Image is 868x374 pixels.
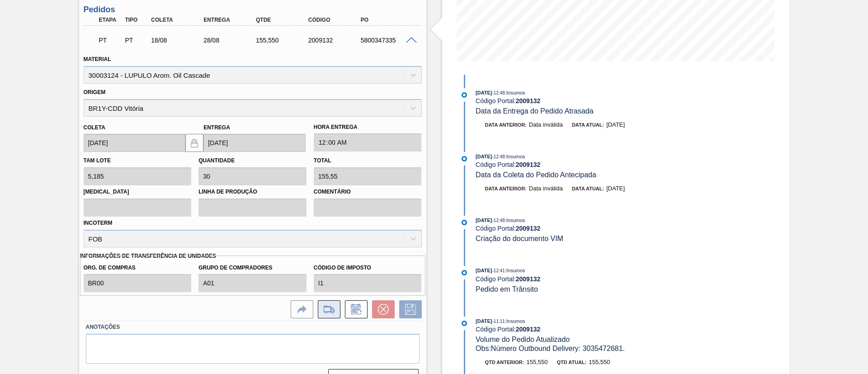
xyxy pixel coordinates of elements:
span: [DATE] [476,218,492,223]
label: Material [84,56,111,62]
span: Pedido em Trânsito [476,285,538,293]
span: Obs: Número Outbound Delivery: 3035472681. [476,345,625,352]
span: : Insumos [505,154,525,159]
span: 155,550 [526,359,547,365]
label: Total [314,157,331,164]
span: Data anterior: [485,186,527,191]
label: Origem [84,89,106,95]
div: Código Portal: [476,275,690,283]
div: Salvar Pedido [395,300,422,318]
label: Org. de Compras [84,261,192,275]
span: - 12:48 [492,154,505,159]
span: - 12:41 [492,268,505,273]
strong: 2009132 [516,161,541,168]
label: Grupo de Compradores [198,261,307,275]
span: - 11:11 [492,319,505,324]
label: Entrega [203,124,230,131]
span: : Insumos [505,268,525,273]
span: Data inválida [529,185,563,192]
strong: 2009132 [516,97,541,104]
p: PT [99,37,122,44]
label: Hora Entrega [314,121,422,134]
img: atual [462,220,467,225]
label: Anotações [86,321,420,334]
img: locked [189,137,200,148]
label: Código de Imposto [314,261,422,275]
span: Qtd atual: [557,360,586,365]
span: 155,550 [589,359,610,365]
input: dd/mm/yyyy [203,134,306,152]
span: Criação do documento VIM [476,235,563,242]
button: locked [185,134,203,152]
span: Data da Entrega do Pedido Atrasada [476,107,594,115]
span: [DATE] [476,268,492,273]
div: Ir para Composição de Carga [313,300,340,318]
div: Código [306,17,365,23]
div: Entrega [201,17,260,23]
span: [DATE] [606,121,625,128]
input: dd/mm/yyyy [84,134,186,152]
img: atual [462,321,467,326]
label: Tam lote [84,157,111,164]
img: atual [462,92,467,98]
div: Qtde [254,17,312,23]
img: atual [462,156,467,161]
div: Informar alteração no pedido [340,300,368,318]
div: Etapa [97,17,124,23]
span: [DATE] [476,90,492,95]
label: [MEDICAL_DATA] [84,185,192,199]
span: Data da Coleta do Pedido Antecipada [476,171,596,179]
div: Cancelar pedido [368,300,395,318]
span: : Insumos [505,218,525,223]
strong: 2009132 [516,326,541,333]
label: Quantidade [198,157,235,164]
div: 5800347335 [359,37,417,44]
span: Data anterior: [485,122,527,128]
label: Incoterm [84,220,113,226]
span: - 12:48 [492,90,505,95]
strong: 2009132 [516,225,541,232]
div: Coleta [149,17,208,23]
span: Data inválida [529,121,563,128]
span: - 12:48 [492,218,505,223]
div: Código Portal: [476,326,690,333]
div: 155,550 [254,37,312,44]
span: [DATE] [476,318,492,324]
div: Tipo [123,17,150,23]
div: 28/08/2025 [201,37,260,44]
div: Ir para a Origem [286,300,313,318]
label: Comentário [314,185,422,199]
img: atual [462,270,467,275]
div: 18/08/2025 [149,37,208,44]
span: Volume do Pedido Atualizado [476,336,570,343]
span: Qtd anterior: [485,360,524,365]
strong: 2009132 [516,275,541,283]
div: 2009132 [306,37,365,44]
div: PO [359,17,417,23]
span: [DATE] [476,154,492,159]
div: Pedido em Trânsito [97,30,124,50]
label: Coleta [84,124,105,131]
div: Código Portal: [476,161,690,168]
div: Código Portal: [476,97,690,104]
h3: Pedidos [84,5,422,14]
div: Código Portal: [476,225,690,232]
span: Data atual: [572,186,604,191]
span: : Insumos [505,318,525,324]
span: [DATE] [606,185,625,192]
span: : Insumos [505,90,525,95]
span: Data atual: [572,122,604,128]
div: Pedido de Transferência [123,37,150,44]
label: Informações de Transferência de Unidades [80,250,217,263]
label: Linha de Produção [198,185,307,199]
